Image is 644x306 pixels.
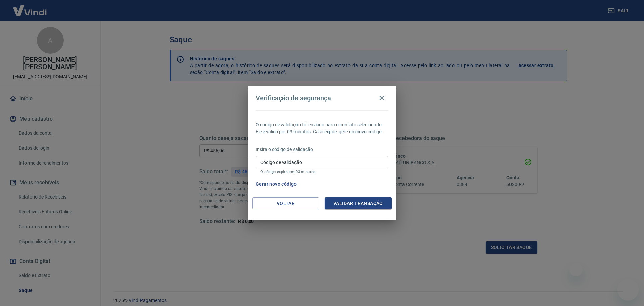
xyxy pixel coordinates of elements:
iframe: Fechar mensagem [569,263,583,276]
p: O código de validação foi enviado para o contato selecionado. Ele é válido por 03 minutos. Caso e... [256,121,388,135]
iframe: Botão para abrir a janela de mensagens [617,279,639,301]
button: Voltar [252,197,319,210]
p: Insira o código de validação [256,146,388,153]
p: O código expira em 03 minutos. [260,170,384,174]
h4: Verificação de segurança [256,94,331,102]
button: Validar transação [325,197,392,210]
button: Gerar novo código [253,178,300,190]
